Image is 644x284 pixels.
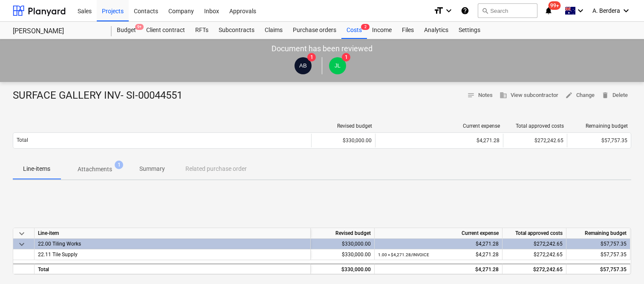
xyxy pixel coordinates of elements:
[214,22,260,39] a: Subcontracts
[315,123,372,129] div: Revised budget
[299,62,307,69] span: AB
[367,22,397,39] a: Income
[260,22,288,39] a: Claims
[271,44,373,54] p: Document has been reviewed
[35,264,311,274] div: Total
[502,239,566,249] div: $272,242.65
[601,91,628,100] span: Delete
[565,91,595,100] span: Change
[379,138,500,143] div: $4,271.28
[311,134,375,147] div: $330,000.00
[13,27,101,36] div: [PERSON_NAME]
[566,228,630,239] div: Remaining budget
[115,161,123,169] span: 1
[419,22,453,39] a: Analytics
[295,57,312,74] div: Alberto Berdera
[503,134,567,147] div: $272,242.65
[566,264,630,274] div: $57,757.35
[112,22,141,39] a: Budget9+
[139,164,165,173] p: Summary
[502,264,566,274] div: $272,242.65
[571,123,628,129] div: Remaining budget
[341,22,367,39] div: Costs
[190,22,214,39] a: RFTs
[311,264,375,274] div: $330,000.00
[502,228,566,239] div: Total approved costs
[288,22,341,39] a: Purchase orders
[566,239,630,249] div: $57,757.35
[311,249,375,260] div: $330,000.00
[311,228,375,239] div: Revised budget
[467,91,493,100] span: Notes
[598,89,631,102] button: Delete
[601,252,627,258] span: $57,757.35
[38,239,307,249] div: 22.00 Tiling Works
[500,91,507,99] span: business
[565,91,573,99] span: edit
[307,53,316,61] span: 1
[467,91,475,99] span: notes
[453,22,485,39] a: Settings
[141,22,190,39] a: Client contract
[500,91,558,100] span: View subcontractor
[329,57,346,74] div: Joseph Licastro
[378,264,499,275] div: $4,271.28
[341,22,367,39] a: Costs2
[378,252,429,257] small: 1.00 × $4,271.28 / INVOICE
[35,228,311,239] div: Line-item
[496,89,562,102] button: View subcontractor
[378,239,499,249] div: $4,271.28
[601,243,644,284] iframe: Chat Widget
[78,165,112,174] p: Attachments
[464,89,496,102] button: Notes
[562,89,598,102] button: Change
[17,228,27,239] span: keyboard_arrow_down
[342,53,350,61] span: 1
[335,62,341,69] span: JL
[135,24,144,30] span: 9+
[397,22,419,39] a: Files
[379,123,500,129] div: Current expense
[17,239,27,249] span: keyboard_arrow_down
[112,22,141,39] div: Budget
[378,249,499,260] div: $4,271.28
[601,138,627,143] span: $57,757.35
[17,137,28,144] p: Total
[23,164,50,173] p: Line-items
[13,89,189,102] div: SURFACE GALLERY INV- SI-00044551
[38,252,78,258] span: 22.11 Tile Supply
[361,24,370,30] span: 2
[375,228,502,239] div: Current expense
[534,252,563,258] span: $272,242.65
[311,239,375,249] div: $330,000.00
[507,123,564,129] div: Total approved costs
[601,91,609,99] span: delete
